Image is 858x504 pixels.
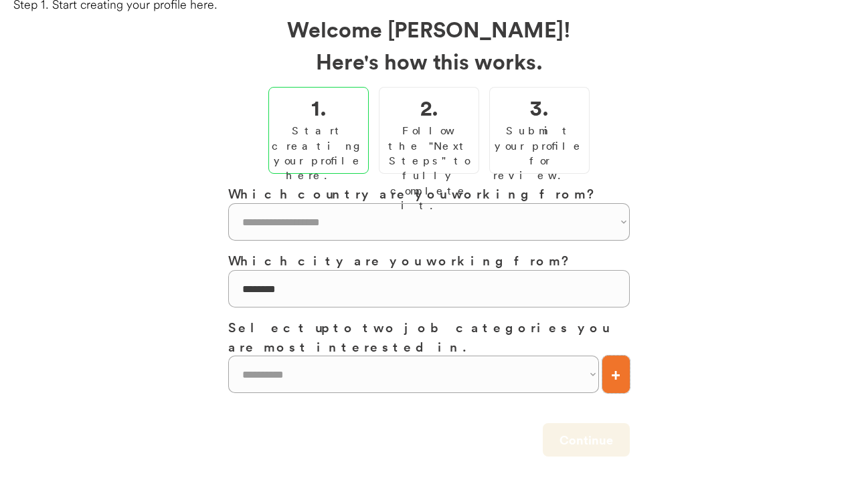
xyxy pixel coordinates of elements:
h2: 2. [420,91,438,123]
button: + [602,356,630,393]
h2: 1. [311,91,327,123]
div: Submit your profile for review. [493,123,586,183]
button: Continue [543,423,630,457]
h2: 3. [530,91,549,123]
div: Follow the "Next Steps" to fully complete it. [383,123,475,213]
h3: Which city are you working from? [228,251,630,270]
div: Start creating your profile here. [272,123,365,183]
h3: Select up to two job categories you are most interested in. [228,318,630,356]
h2: Welcome [PERSON_NAME]! Here's how this works. [228,13,630,77]
h3: Which country are you working from? [228,184,630,203]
